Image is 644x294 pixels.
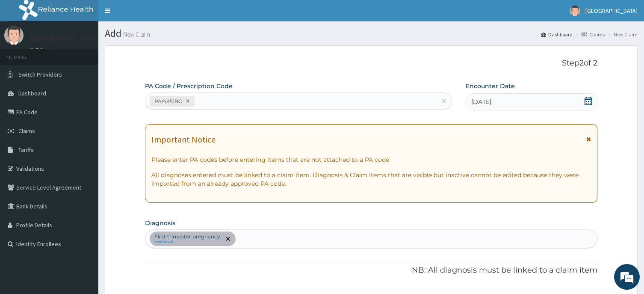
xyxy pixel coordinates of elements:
[145,59,597,68] p: Step 2 of 2
[18,89,46,97] span: Dashboard
[151,155,591,164] p: Please enter PA codes before entering items that are not attached to a PA code
[570,6,580,16] img: User Image
[471,98,491,106] span: [DATE]
[224,235,232,243] span: remove selection option
[145,219,175,227] label: Diagnosis
[466,82,515,90] label: Encounter Date
[30,47,50,53] a: Online
[145,265,597,276] p: NB: All diagnosis must be linked to a claim item
[154,240,220,244] small: confirmed
[18,71,62,78] span: Switch Providers
[154,233,220,240] p: First trimester pregnancy
[4,26,24,45] img: User Image
[151,171,591,188] p: All diagnoses entered must be linked to a claim item. Diagnosis & Claim Items that are visible bu...
[30,35,100,42] p: [GEOGRAPHIC_DATA]
[152,96,183,106] div: PA/4851BC
[145,82,233,90] label: PA Code / Prescription Code
[18,127,35,135] span: Claims
[121,31,150,38] small: New Claim
[606,31,638,38] li: New Claim
[105,28,638,39] h1: Add
[582,31,605,38] a: Claims
[541,31,573,38] a: Dashboard
[151,135,216,144] h1: Important Notice
[18,146,34,154] span: Tariffs
[585,7,638,15] span: [GEOGRAPHIC_DATA]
